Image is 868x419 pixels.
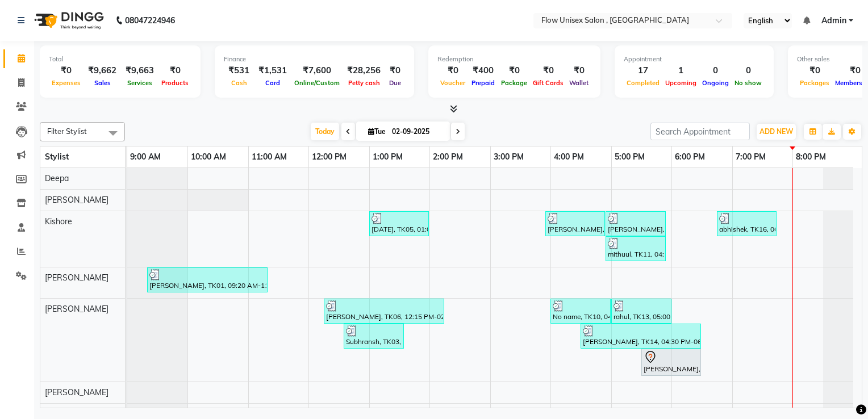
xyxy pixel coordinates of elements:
span: No show [732,79,765,87]
div: Subhransh, TK03, 12:35 PM-01:35 PM, Hair Cut -Hair Cut -- Men (₹300) [345,325,403,347]
span: Sales [91,79,114,87]
div: [PERSON_NAME], TK09, 03:55 PM-04:55 PM, Hair Cut-hair cut&beard styling/shaving (₹450) [546,213,604,234]
span: Online/Custom [291,79,343,87]
div: ₹28,256 [343,64,385,77]
span: Ongoing [699,79,732,87]
div: ₹0 [797,64,832,77]
span: Gift Cards [530,79,566,87]
div: ₹1,531 [254,64,291,77]
span: Kishore [45,216,72,227]
div: 0 [699,64,732,77]
span: Admin [821,15,846,27]
div: ₹0 [566,64,591,77]
div: ₹7,600 [291,64,343,77]
span: Prepaid [469,79,498,87]
span: [PERSON_NAME] [45,387,108,397]
a: 2:00 PM [430,149,466,165]
a: 10:00 AM [188,149,229,165]
div: ₹0 [498,64,530,77]
a: 6:00 PM [672,149,708,165]
div: ₹9,662 [84,64,121,77]
div: abhishek, TK16, 06:45 PM-07:45 PM, Hair Cut-hair cut&beard styling/shaving (₹450) [718,213,775,234]
div: ₹9,663 [121,64,158,77]
div: Redemption [437,55,591,64]
a: 12:00 PM [309,149,349,165]
a: 3:00 PM [491,149,527,165]
a: 1:00 PM [370,149,406,165]
div: Finance [224,55,405,64]
b: 08047224946 [125,5,175,36]
input: Search Appointment [650,123,750,140]
span: Deepa [45,173,69,183]
div: ₹0 [530,64,566,77]
a: 11:00 AM [249,149,290,165]
a: 7:00 PM [733,149,769,165]
span: Products [158,79,191,87]
span: Upcoming [662,79,699,87]
span: Services [124,79,155,87]
div: rahul, TK13, 05:00 PM-06:00 PM, Hair Cut-hair cut&beard styling/shaving (₹450) [612,300,670,322]
span: Card [262,79,283,87]
span: Package [498,79,530,87]
div: ₹0 [437,64,468,77]
span: Cash [228,79,250,87]
button: ADD NEW [757,124,796,140]
div: ₹400 [468,64,498,77]
a: 8:00 PM [793,149,829,165]
span: Wallet [566,79,591,87]
div: 1 [662,64,699,77]
span: Filter Stylist [47,127,87,136]
a: 5:00 PM [612,149,648,165]
div: Total [49,55,191,64]
div: [PERSON_NAME], TK01, 09:20 AM-11:20 AM, Threading - Upper Lip (₹30),Threading - Chin (₹40) [148,269,266,291]
span: Petty cash [345,79,383,87]
div: 17 [624,64,662,77]
span: ADD NEW [759,127,793,136]
div: [PERSON_NAME], TK14, 04:30 PM-06:30 PM, Hair Cut -Hair Cut -- Men (₹300),Hair Cut -[PERSON_NAME] ... [582,325,700,347]
div: ₹0 [158,64,191,77]
span: Today [311,123,339,140]
div: [PERSON_NAME], TK06, 12:15 PM-02:15 PM, Hair Cut -[PERSON_NAME] Styling & Shaving (₹150),Hair Cut... [325,300,443,322]
div: ₹0 [385,64,405,77]
span: Tue [365,127,389,136]
div: [DATE], TK05, 01:00 PM-02:00 PM, Hair SpaHair Spa with Scalp Treatment (₹900) [370,213,428,234]
span: Completed [624,79,662,87]
div: 0 [732,64,765,77]
span: Voucher [437,79,468,87]
div: Appointment [624,55,765,64]
span: Packages [797,79,832,87]
div: No name, TK10, 04:00 PM-05:00 PM, Hair Cut-hair cut&beard styling/shaving (₹450) [552,300,610,322]
div: ₹531 [224,64,254,77]
div: ₹0 [49,64,84,77]
a: 9:00 AM [127,149,164,165]
span: Due [386,79,404,87]
div: mithuul, TK11, 04:55 PM-05:55 PM, Hair Cut-hair cut&beard styling/shaving (₹450) [607,238,665,259]
span: [PERSON_NAME] [45,304,108,314]
img: logo [29,5,107,36]
input: 2025-09-02 [389,123,445,140]
a: 4:00 PM [551,149,587,165]
span: Expenses [49,79,84,87]
span: Stylist [45,152,69,162]
span: [PERSON_NAME] [45,273,108,283]
span: [PERSON_NAME] [45,195,108,205]
div: [PERSON_NAME], TK12, 04:55 PM-05:55 PM, Hair colour (Men) - [MEDICAL_DATA] Free Root Touch-up (₹1... [607,213,665,234]
div: [PERSON_NAME], TK04, 05:30 PM-06:30 PM, Hair Cut -Hair Cut -- Men [642,350,700,374]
